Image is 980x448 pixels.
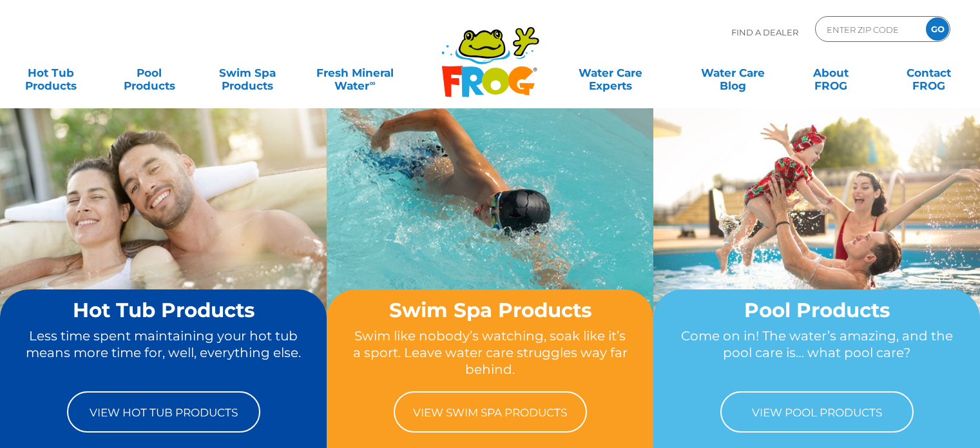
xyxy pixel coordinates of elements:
h2: Pool Products [678,299,956,321]
a: Fresh MineralWater∞ [307,60,403,86]
a: PoolProducts [111,60,187,86]
a: View Hot Tub Products [67,391,260,433]
a: Swim SpaProducts [209,60,285,86]
img: home-banner-swim-spa-short [327,108,653,352]
a: ContactFROG [891,60,967,86]
input: Zip Code Form [825,20,912,39]
p: Come on in! The water’s amazing, and the pool care is… what pool care? [678,327,956,378]
a: Hot TubProducts [13,60,89,86]
h2: Swim Spa Products [351,299,629,321]
a: AboutFROG [793,60,869,86]
sup: ∞ [369,78,375,88]
input: GO [926,17,949,41]
a: Water CareBlog [695,60,771,86]
p: Less time spent maintaining your hot tub means more time for, well, everything else. [24,327,302,378]
a: View Pool Products [720,391,914,433]
p: Find A Dealer [731,16,798,48]
p: Swim like nobody’s watching, soak like it’s a sport. Leave water care struggles way far behind. [351,327,629,378]
img: home-banner-pool-short [653,108,980,352]
a: Water CareExperts [548,60,673,86]
h2: Hot Tub Products [24,299,302,321]
a: View Swim Spa Products [394,391,587,433]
